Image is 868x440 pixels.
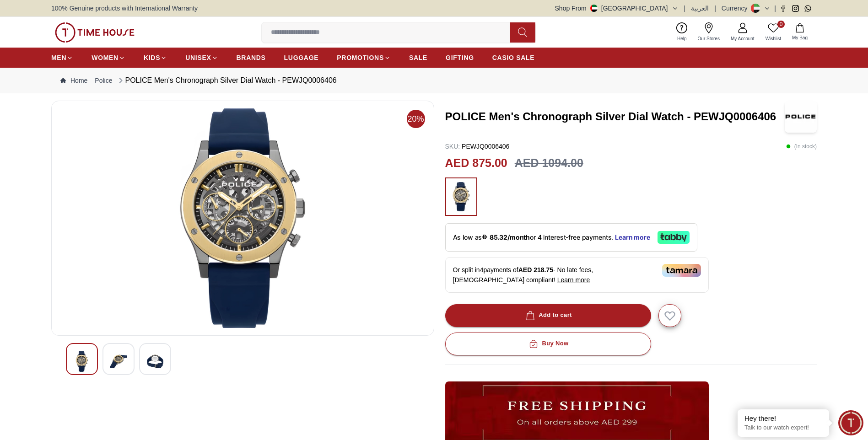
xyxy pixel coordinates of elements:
[185,53,211,62] span: UNISEX
[590,5,598,12] img: United Arab Emirates
[51,49,73,66] a: MEN
[662,264,701,277] img: Tamara
[760,21,787,44] a: 0Wishlist
[92,49,125,66] a: WOMEN
[284,53,319,62] span: LUGGAGE
[492,53,535,62] span: CASIO SALE
[445,142,510,151] p: PEWJQ0006406
[694,35,723,42] span: Our Stores
[792,5,799,12] a: Instagram
[557,276,590,284] span: Learn more
[284,49,319,66] a: LUGGAGE
[237,49,266,66] a: BRANDS
[446,53,474,62] span: GIFTING
[237,53,266,62] span: BRANDS
[744,424,822,432] p: Talk to our watch expert!
[777,21,785,28] span: 0
[450,182,473,211] img: ...
[51,53,66,62] span: MEN
[445,257,709,293] div: Or split in 4 payments of - No late fees, [DEMOGRAPHIC_DATA] compliant!
[788,34,811,41] span: My Bag
[684,4,686,13] span: |
[774,4,776,13] span: |
[780,5,787,12] a: Facebook
[804,5,811,12] a: Whatsapp
[691,4,709,13] button: العربية
[95,76,112,85] a: Police
[445,143,460,150] span: SKU :
[762,35,785,42] span: Wishlist
[785,101,817,133] img: POLICE Men's Chronograph Silver Dial Watch - PEWJQ0006406
[518,266,553,274] span: AED 218.75
[492,49,535,66] a: CASIO SALE
[92,53,119,62] span: WOMEN
[185,49,218,66] a: UNISEX
[445,109,785,124] h3: POLICE Men's Chronograph Silver Dial Watch - PEWJQ0006406
[74,351,90,372] img: POLICE Men's Chronograph Silver Dial Watch - PEWJQ0006406
[555,4,679,13] button: Shop From[GEOGRAPHIC_DATA]
[55,22,135,43] img: ...
[524,310,572,321] div: Add to cart
[786,142,817,151] p: ( In stock )
[445,333,651,355] button: Buy Now
[59,108,426,328] img: POLICE Men's Chronograph Silver Dial Watch - PEWJQ0006406
[337,49,391,66] a: PROMOTIONS
[409,49,427,66] a: SALE
[714,4,716,13] span: |
[674,35,690,42] span: Help
[445,155,507,172] h2: AED 875.00
[446,49,474,66] a: GIFTING
[515,155,583,172] h3: AED 1094.00
[110,351,127,372] img: POLICE Men's Chronograph Silver Dial Watch - PEWJQ0006406
[787,21,813,43] button: My Bag
[147,351,163,372] img: POLICE Men's Chronograph Silver Dial Watch - PEWJQ0006406
[116,75,337,86] div: POLICE Men's Chronograph Silver Dial Watch - PEWJQ0006406
[744,414,822,423] div: Hey there!
[337,53,384,62] span: PROMOTIONS
[144,49,167,66] a: KIDS
[144,53,160,62] span: KIDS
[60,76,87,85] a: Home
[51,4,198,13] span: 100% Genuine products with International Warranty
[409,53,427,62] span: SALE
[51,68,817,93] nav: Breadcrumb
[445,304,651,327] button: Add to cart
[692,21,725,44] a: Our Stores
[722,4,751,13] div: Currency
[727,35,758,42] span: My Account
[527,338,568,349] div: Buy Now
[838,410,863,435] div: Chat Widget
[672,21,692,44] a: Help
[407,110,425,128] span: 20%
